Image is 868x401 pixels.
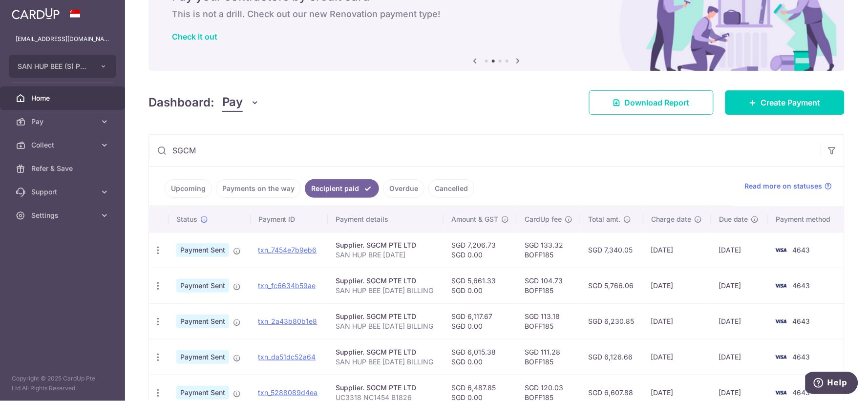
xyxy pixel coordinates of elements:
span: Pay [222,93,243,112]
span: 4643 [793,246,810,254]
td: SGD 104.73 BOFF185 [517,268,580,303]
td: SGD 6,117.67 SGD 0.00 [444,303,517,339]
a: Cancelled [428,179,474,198]
span: 4643 [793,353,810,361]
h6: This is not a drill. Check out our new Renovation payment type! [172,8,821,20]
span: Payment Sent [176,279,229,293]
td: SGD 7,340.05 [580,232,643,268]
button: Pay [222,93,260,112]
a: Recipient paid [305,179,379,198]
td: SGD 6,015.38 SGD 0.00 [444,339,517,375]
span: SAN HUP BEE (S) PTE LTD [18,62,90,71]
td: SGD 7,206.73 SGD 0.00 [444,232,517,268]
td: SGD 113.18 BOFF185 [517,303,580,339]
div: Supplier. SGCM PTE LTD [336,383,436,393]
td: [DATE] [711,232,768,268]
div: Supplier. SGCM PTE LTD [336,347,436,357]
a: Check it out [172,32,217,42]
a: txn_fc6634b59ae [258,281,316,290]
span: Status [176,214,197,224]
th: Payment ID [251,207,328,232]
td: [DATE] [711,268,768,303]
img: Bank Card [771,244,791,256]
div: Supplier. SGCM PTE LTD [336,312,436,321]
span: Payment Sent [176,386,229,400]
span: Payment Sent [176,243,229,257]
a: Create Payment [725,90,845,115]
span: Amount & GST [451,214,498,224]
img: Bank Card [771,351,791,363]
span: Read more on statuses [745,181,823,191]
a: txn_5288089d4ea [258,388,318,397]
td: [DATE] [643,232,711,268]
p: SAN HUP BEE [DATE] BILLING [336,357,436,367]
img: Bank Card [771,387,791,399]
div: Supplier. SGCM PTE LTD [336,240,436,250]
iframe: Opens a widget where you can find more information [805,372,858,396]
td: [DATE] [643,303,711,339]
th: Payment method [768,207,844,232]
p: SAN HUP BEE [DATE] BILLING [336,286,436,295]
td: [DATE] [643,268,711,303]
img: Bank Card [771,280,791,292]
td: SGD 5,661.33 SGD 0.00 [444,268,517,303]
a: Read more on statuses [745,181,832,191]
img: Bank Card [771,316,791,327]
span: CardUp fee [525,214,562,224]
span: 4643 [793,388,810,397]
span: Pay [31,117,96,127]
span: Create Payment [761,97,821,108]
p: SAN HUP BRE [DATE] [336,250,436,260]
span: Payment Sent [176,350,229,364]
div: Supplier. SGCM PTE LTD [336,276,436,286]
span: 4643 [793,317,810,325]
span: Due date [719,214,748,224]
a: Overdue [383,179,424,198]
span: Total amt. [588,214,620,224]
span: Payment Sent [176,315,229,328]
span: Home [31,93,96,103]
span: Collect [31,140,96,150]
a: txn_da51dc52a64 [258,353,316,361]
a: Download Report [589,90,714,115]
input: Search by recipient name, payment id or reference [149,135,821,166]
span: Support [31,187,96,197]
span: Download Report [625,97,690,108]
td: SGD 6,230.85 [580,303,643,339]
td: [DATE] [711,303,768,339]
a: Upcoming [165,179,212,198]
th: Payment details [328,207,444,232]
span: Settings [31,211,96,220]
p: [EMAIL_ADDRESS][DOMAIN_NAME] [16,34,109,44]
span: 4643 [793,281,810,290]
td: [DATE] [711,339,768,375]
td: SGD 133.32 BOFF185 [517,232,580,268]
h4: Dashboard: [148,94,214,111]
button: SAN HUP BEE (S) PTE LTD [9,55,116,78]
a: Payments on the way [216,179,301,198]
a: txn_7454e7b9eb6 [258,246,317,254]
td: SGD 5,766.06 [580,268,643,303]
a: txn_2a43b80b1e8 [258,317,318,325]
span: Charge date [651,214,691,224]
img: CardUp [12,8,60,20]
td: SGD 6,126.66 [580,339,643,375]
td: [DATE] [643,339,711,375]
td: SGD 111.28 BOFF185 [517,339,580,375]
span: Refer & Save [31,164,96,173]
p: SAN HUP BEE [DATE] BILLING [336,321,436,331]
